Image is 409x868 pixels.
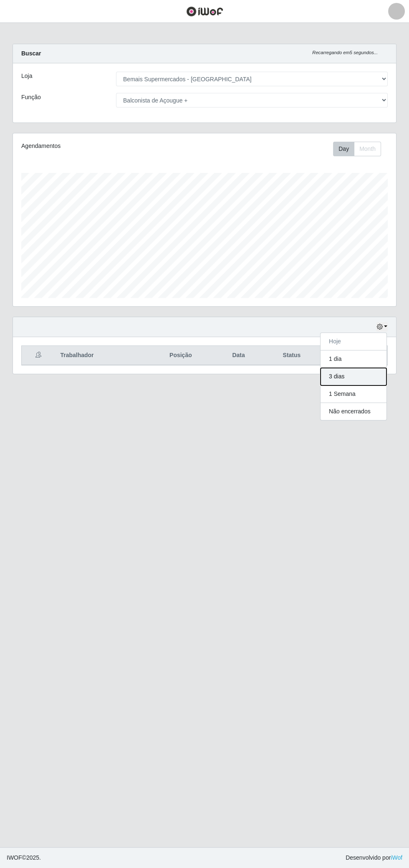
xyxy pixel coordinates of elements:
[146,346,215,365] th: Posição
[55,346,146,365] th: Trabalhador
[321,333,386,350] button: Hoje
[346,853,402,862] span: Desenvolvido por
[21,142,167,150] div: Agendamentos
[186,6,223,17] img: CoreUI Logo
[333,142,388,156] div: Toolbar with button groups
[321,403,386,420] button: Não encerrados
[21,72,32,80] label: Loja
[333,142,381,156] div: First group
[21,50,41,57] strong: Buscar
[321,368,386,385] button: 3 dias
[7,853,41,862] span: © 2025 .
[321,385,386,403] button: 1 Semana
[333,142,354,156] button: Day
[354,142,381,156] button: Month
[391,854,402,861] a: iWof
[321,350,386,368] button: 1 dia
[7,854,22,861] span: IWOF
[312,50,378,55] i: Recarregando em 5 segundos...
[215,346,262,365] th: Data
[21,93,41,102] label: Função
[263,346,321,365] th: Status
